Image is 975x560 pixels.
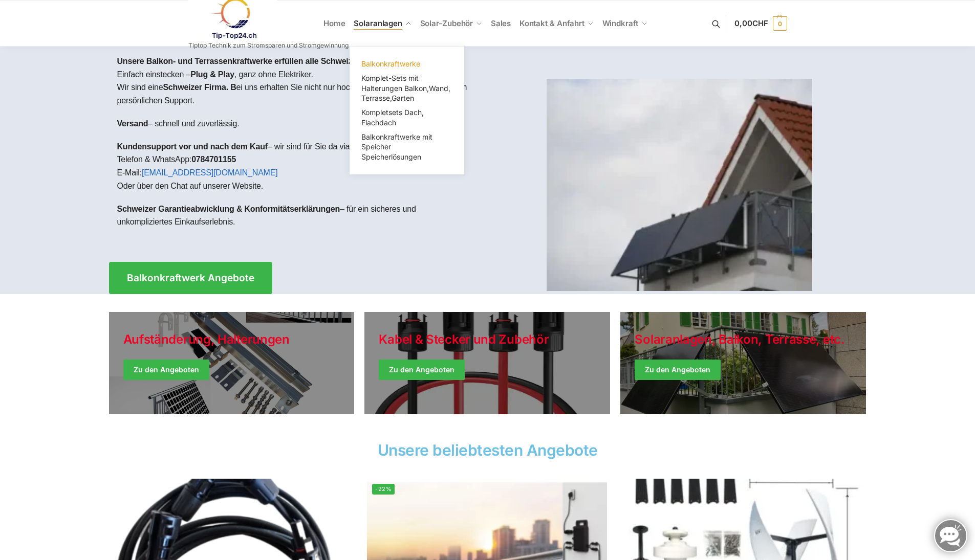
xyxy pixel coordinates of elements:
span: 0 [773,16,787,31]
span: Kontakt & Anfahrt [519,18,584,28]
strong: Kundensupport vor und nach dem Kauf [117,142,268,151]
span: Sales [491,18,511,28]
a: Winter Jackets [620,312,866,414]
span: Solar-Zubehör [420,18,473,28]
a: Holiday Style [109,312,355,414]
a: Balkonkraftwerke [356,57,458,71]
a: Solaranlagen [350,1,416,47]
span: Balkonkraftwerke [361,59,420,68]
span: Solaranlagen [354,18,402,28]
a: Holiday Style [364,312,610,414]
a: [EMAIL_ADDRESS][DOMAIN_NAME] [142,168,278,177]
a: Balkonkraftwerk Angebote [109,262,272,294]
strong: Unsere Balkon- und Terrassenkraftwerke erfüllen alle Schweizer Vorschriften. [117,57,411,65]
p: – wir sind für Sie da via: Telefon & WhatsApp: E-Mail: Oder über den Chat auf unserer Website. [117,140,480,192]
p: – schnell und zuverlässig. [117,117,480,130]
a: Windkraft [598,1,652,47]
p: Tiptop Technik zum Stromsparen und Stromgewinnung [188,42,349,49]
span: Balkonkraftwerk Angebote [127,273,254,283]
h2: Unsere beliebtesten Angebote [109,442,866,458]
span: Kompletsets Dach, Flachdach [361,108,424,127]
span: Komplet-Sets mit Halterungen Balkon,Wand, Terrasse,Garten [361,74,450,102]
a: Balkonkraftwerke mit Speicher Speicherlösungen [356,130,458,164]
a: Solar-Zubehör [416,1,486,47]
strong: Schweizer Firma. B [163,83,236,92]
p: Wir sind eine ei uns erhalten Sie nicht nur hochwertige Produkte, sondern auch persönlichen Support. [117,81,480,107]
a: Sales [486,1,515,47]
strong: 0784701155 [191,155,236,164]
a: Komplet-Sets mit Halterungen Balkon,Wand, Terrasse,Garten [356,71,458,105]
span: 0,00 [734,18,768,28]
strong: Schweizer Garantieabwicklung & Konformitätserklärungen [117,205,340,213]
a: Kompletsets Dach, Flachdach [356,105,458,130]
strong: Plug & Play [190,70,234,79]
span: Balkonkraftwerke mit Speicher Speicherlösungen [361,132,432,161]
a: Kontakt & Anfahrt [515,1,598,47]
span: Windkraft [602,18,638,28]
span: CHF [752,18,768,28]
p: – für ein sicheres und unkompliziertes Einkaufserlebnis. [117,203,480,229]
img: Home 1 [547,79,812,291]
div: Einfach einstecken – , ganz ohne Elektriker. [109,47,488,247]
strong: Versand [117,119,148,128]
a: 0,00CHF 0 [734,8,787,39]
